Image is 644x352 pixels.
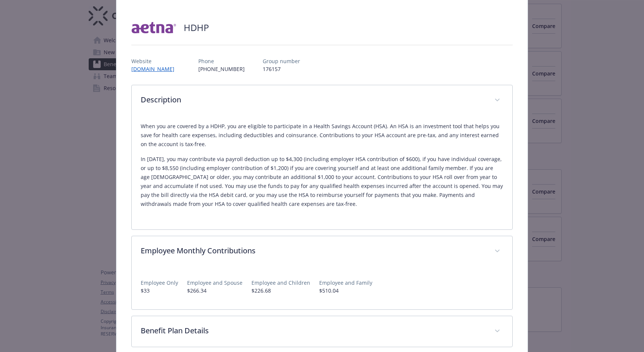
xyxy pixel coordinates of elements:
[132,267,512,309] div: Employee Monthly Contributions
[187,279,242,287] p: Employee and Spouse
[141,155,503,209] p: In [DATE], you may contribute via payroll deduction up to $4,300 (including employer HSA contribu...
[319,287,372,294] p: $510.04
[251,287,310,294] p: $226.68
[141,245,485,256] p: Employee Monthly Contributions
[141,94,485,105] p: Description
[263,65,300,73] p: 176157
[132,116,512,229] div: Description
[141,279,178,287] p: Employee Only
[251,279,310,287] p: Employee and Children
[132,236,512,267] div: Employee Monthly Contributions
[132,316,512,347] div: Benefit Plan Details
[131,16,176,39] img: Aetna Inc
[198,57,245,65] p: Phone
[131,57,180,65] p: Website
[198,65,245,73] p: [PHONE_NUMBER]
[141,122,503,149] p: When you are covered by a HDHP, you are eligible to participate in a Health Savings Account (HSA)...
[141,325,485,336] p: Benefit Plan Details
[319,279,372,287] p: Employee and Family
[263,57,300,65] p: Group number
[187,287,242,294] p: $266.34
[184,21,209,34] h2: HDHP
[141,287,178,294] p: $33
[132,85,512,116] div: Description
[131,65,180,72] a: [DOMAIN_NAME]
